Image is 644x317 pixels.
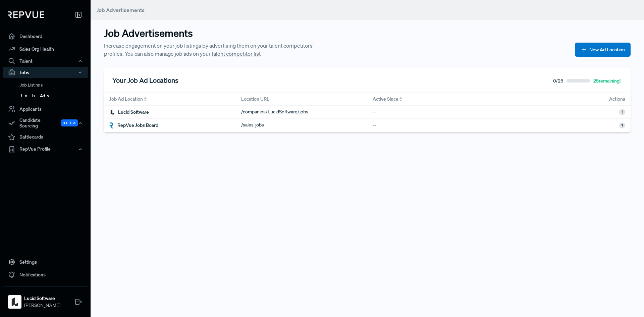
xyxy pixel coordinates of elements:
button: Jobs [3,67,88,78]
div: Candidate Sourcing [3,115,88,131]
div: Toggle SortBy [104,93,236,106]
p: Increase engagement on your job listings by advertising them on your talent competitors' profiles... [104,42,332,58]
span: Job Advertisements [97,7,145,13]
img: Lucid Software [109,109,115,115]
img: RepVue [109,122,114,128]
a: /companies/LucidSoftware/jobs [241,108,317,116]
div: / sales-jobs [241,121,272,129]
button: Candidate Sourcing Beta [3,115,88,131]
span: Location URL [241,96,269,103]
a: Job Ads [12,91,97,101]
span: 0 / 25 [553,79,563,83]
span: Active Since [373,96,398,103]
span: Actions [609,96,625,103]
div: -- [367,106,499,119]
span: Job Ad Location [109,96,143,103]
span: Beta [61,119,78,126]
img: Lucid Software [9,297,20,307]
button: Talent [3,55,88,67]
a: Applicants [3,103,88,115]
a: talent competitor list [212,50,261,57]
a: Dashboard [3,30,88,43]
a: Sales Org Health [3,43,88,55]
span: 25 remaining! [593,79,621,83]
span: RepVue Jobs Board [117,122,158,129]
button: RepVue Profile [3,144,88,155]
a: Lucid SoftwareLucid Software[PERSON_NAME] [3,286,88,312]
img: RepVue [8,11,44,18]
div: / companies/LucidSoftware/jobs [241,108,317,116]
h3: Job Advertisements [104,27,332,39]
a: Settings [3,256,88,268]
div: -- [367,119,499,132]
div: Toggle SortBy [367,93,499,106]
a: Job Listings [12,80,97,91]
div: Lucid Software [109,109,149,116]
a: Battlecards [3,131,88,144]
h3: Your Job Ad Locations [112,76,178,84]
button: New Ad Location [575,43,631,57]
a: Notifications [3,268,88,281]
a: /sales-jobs [241,121,272,129]
strong: Lucid Software [24,295,60,302]
span: [PERSON_NAME] [24,302,60,309]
